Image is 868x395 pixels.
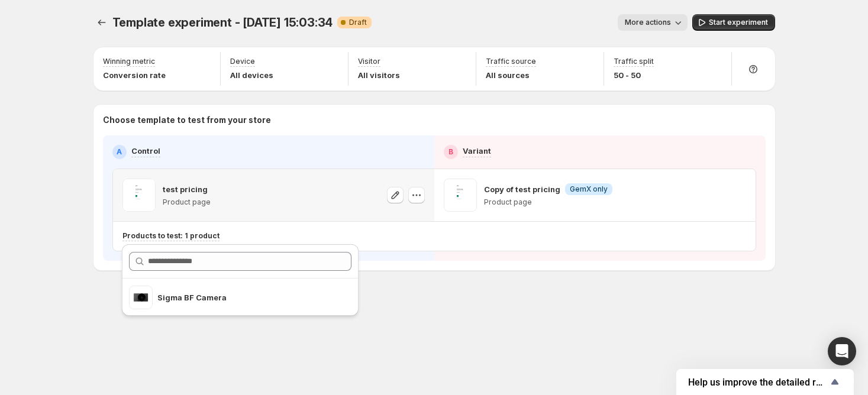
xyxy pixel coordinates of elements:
[103,114,766,126] p: Choose template to test from your store
[828,337,856,365] div: Open Intercom Messenger
[625,18,671,27] span: More actions
[358,69,400,81] p: All visitors
[131,145,160,157] p: Control
[122,179,156,212] img: test pricing
[129,286,153,309] img: Sigma BF Camera
[349,18,367,27] span: Draft
[103,57,155,66] p: Winning metric
[618,14,688,31] button: More actions
[112,15,333,30] span: Template experiment - [DATE] 15:03:34
[444,179,477,212] img: Copy of test pricing
[484,183,560,195] p: Copy of test pricing
[692,14,775,31] button: Start experiment
[614,57,654,66] p: Traffic split
[358,57,380,66] p: Visitor
[122,286,359,309] ul: Search for and select a customer segment
[117,147,122,157] h2: A
[463,145,491,157] p: Variant
[157,292,314,303] p: Sigma BF Camera
[486,57,536,66] p: Traffic source
[230,69,273,81] p: All devices
[614,69,654,81] p: 50 - 50
[484,197,612,207] p: Product page
[448,147,453,157] h2: B
[103,69,166,81] p: Conversion rate
[486,69,536,81] p: All sources
[163,197,211,207] p: Product page
[570,184,608,194] span: GemX only
[93,14,110,31] button: Experiments
[230,57,255,66] p: Device
[163,183,208,195] p: test pricing
[709,18,768,27] span: Start experiment
[688,375,842,389] button: Show survey - Help us improve the detailed report for A/B campaigns
[122,231,220,241] p: Products to test: 1 product
[688,377,828,388] span: Help us improve the detailed report for A/B campaigns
